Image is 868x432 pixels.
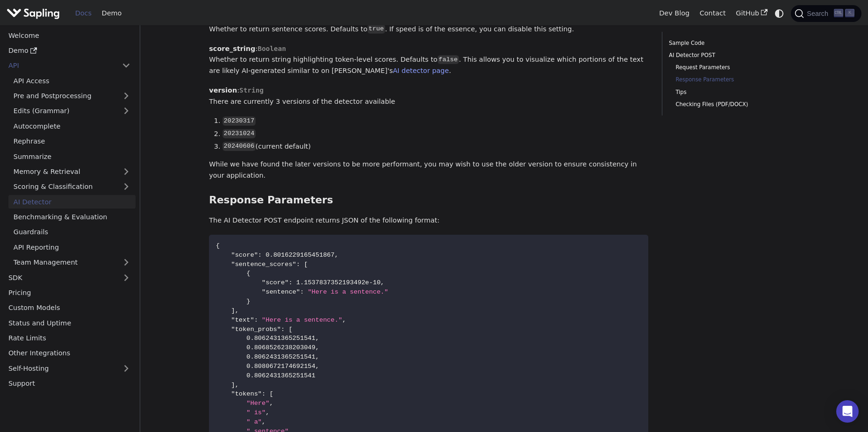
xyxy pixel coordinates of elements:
a: Status and Uptime [3,316,136,330]
span: "tokens" [231,390,262,397]
span: : [288,279,292,286]
span: } [246,298,250,305]
span: ] [231,382,235,389]
a: SDK [3,271,117,284]
img: Sapling.ai [7,7,60,20]
a: GitHub [731,6,772,21]
a: Rate Limits [3,331,136,345]
span: , [235,382,239,389]
button: Switch between dark and light mode (currently system mode) [773,7,786,20]
a: Pre and Postprocessing [8,89,136,103]
span: 0.8062431365251541 [246,335,316,342]
a: Edits (Grammar) [8,104,136,118]
a: Dev Blog [654,6,694,21]
span: " is" [246,409,265,416]
a: Support [3,377,136,390]
span: Search [804,10,834,17]
strong: score_string [209,45,255,52]
span: "sentence" [262,288,300,295]
code: 20231024 [222,129,255,138]
span: , [265,409,269,416]
span: : [281,326,285,333]
span: , [262,418,265,425]
span: , [335,252,338,259]
a: Request Parameters [675,63,792,72]
code: true [367,24,385,34]
span: 1.1537837352193492e-10 [296,279,380,286]
a: Custom Models [3,301,136,315]
span: , [316,344,319,351]
li: (current default) [222,141,648,152]
button: Collapse sidebar category 'API' [117,59,136,72]
span: 0.8080672174692154 [246,363,316,370]
span: "Here is a sentence." [262,317,342,324]
span: " a" [246,418,262,425]
span: [ [304,261,308,268]
a: Pricing [3,286,136,300]
span: : [258,252,262,259]
span: , [316,335,319,342]
button: Search (Ctrl+K) [791,5,861,22]
a: Scoring & Classification [8,180,136,194]
p: : Whether to return string highlighting token-level scores. Defaults to . This allows you to visu... [209,43,648,77]
a: Docs [70,6,97,21]
span: "token_probs" [231,326,281,333]
span: "Here" [246,400,269,407]
span: : [296,261,300,268]
span: : [300,288,304,295]
a: Demo [3,44,136,58]
kbd: K [845,9,854,17]
span: [ [288,326,292,333]
span: , [269,400,273,407]
code: false [438,55,459,65]
span: : [254,317,258,324]
div: Open Intercom Messenger [836,400,859,423]
a: Rephrase [8,135,136,148]
span: : [262,390,265,397]
a: Benchmarking & Evaluation [8,210,136,224]
a: AI Detector [8,195,136,209]
p: The AI Detector POST endpoint returns JSON of the following format: [209,215,648,226]
span: "Here is a sentence." [308,288,388,295]
a: Contact [695,6,731,21]
a: Memory & Retrieval [8,165,136,179]
a: Team Management [8,256,136,269]
a: Sapling.ai [7,7,63,20]
span: , [342,317,346,324]
span: ] [231,307,235,314]
a: Autocomplete [8,119,136,133]
code: 20240606 [222,142,255,151]
button: Expand sidebar category 'SDK' [117,271,136,284]
a: Summarize [8,150,136,163]
span: "score" [231,252,258,259]
span: 0.8062431365251541 [246,353,316,360]
a: API Access [8,74,136,87]
span: , [316,363,319,370]
span: , [380,279,384,286]
span: { [246,270,250,277]
a: Other Integrations [3,346,136,360]
code: 20230317 [222,116,255,126]
span: Boolean [258,45,286,52]
p: : There are currently 3 versions of the detector available [209,85,648,108]
a: Self-Hosting [3,361,136,375]
span: String [239,86,264,94]
span: 0.8062431365251541 [246,372,316,379]
span: 0.8016229165451867 [265,252,335,259]
span: , [316,353,319,360]
h3: Response Parameters [209,194,648,207]
a: Response Parameters [675,75,792,84]
span: "sentence_scores" [231,261,296,268]
a: API Reporting [8,240,136,254]
a: AI Detector POST [669,51,796,60]
strong: version [209,86,237,94]
a: Sample Code [669,39,796,48]
a: AI detector page [393,67,449,74]
a: Checking Files (PDF/DOCX) [675,100,792,109]
span: [ [269,390,273,397]
span: 0.8068526238203049 [246,344,316,351]
a: Welcome [3,29,136,42]
span: "text" [231,317,254,324]
a: API [3,59,117,72]
a: Guardrails [8,225,136,239]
